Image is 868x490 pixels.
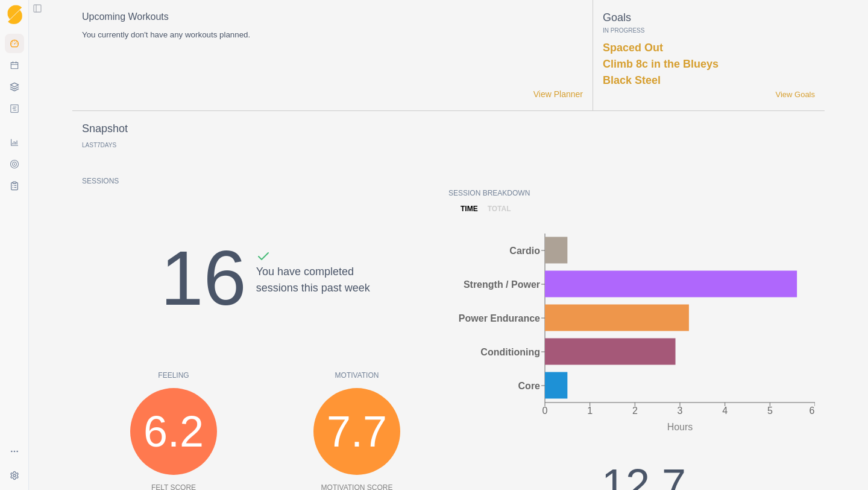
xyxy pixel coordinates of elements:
[82,29,583,41] p: You currently don't have any workouts planned.
[667,422,693,432] tspan: Hours
[775,89,815,101] a: View Goals
[542,406,548,416] tspan: 0
[810,406,815,416] tspan: 6
[265,370,448,381] p: Motivation
[160,220,246,336] div: 16
[678,406,683,416] tspan: 3
[480,346,540,357] tspan: Conditioning
[143,399,204,464] span: 6.2
[603,74,661,86] a: Black Steel
[603,10,815,26] p: Goals
[603,26,815,35] p: In Progress
[7,5,22,25] img: Logo
[448,188,815,199] p: Session Breakdown
[461,203,478,214] p: time
[82,10,583,24] p: Upcoming Workouts
[603,58,719,70] a: Climb 8c in the Blueys
[587,406,593,416] tspan: 1
[518,380,541,390] tspan: Core
[5,5,24,24] a: Logo
[82,370,265,381] p: Feeling
[464,279,540,289] tspan: Strength / Power
[82,142,116,148] p: Last Days
[327,399,387,464] span: 7.7
[459,313,540,323] tspan: Power Endurance
[603,42,663,54] a: Spaced Out
[533,88,583,101] a: View Planner
[488,203,511,214] p: total
[82,121,128,137] p: Snapshot
[97,142,101,148] span: 7
[632,406,638,416] tspan: 2
[256,249,370,336] div: You have completed sessions this past week
[509,245,540,255] tspan: Cardio
[5,466,24,485] button: Settings
[767,406,773,416] tspan: 5
[722,406,728,416] tspan: 4
[82,176,448,186] p: Sessions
